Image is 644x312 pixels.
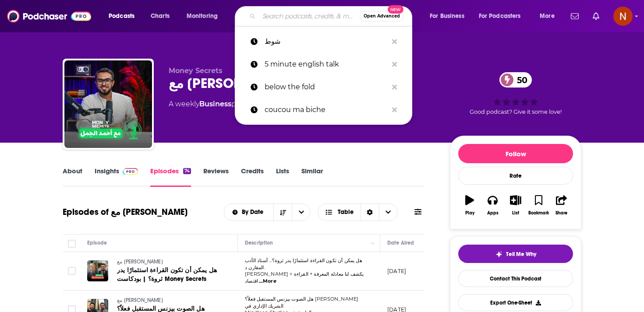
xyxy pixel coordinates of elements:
button: Sort Direction [273,204,292,221]
span: هل يمكن أن تكون القراءة استثمارًا يدر ثروة؟... أستاذ الأدب المقارن د. [245,257,362,270]
div: Date Aired [387,238,414,248]
div: Apps [487,210,499,216]
span: By Date [242,209,266,215]
a: شوط [235,30,412,53]
span: New [388,5,403,14]
a: Similar [301,167,323,187]
p: [DATE] [387,267,406,275]
a: مع [PERSON_NAME] [117,258,222,266]
button: Choose View [318,203,398,221]
span: Toggle select row [68,267,76,275]
a: Charts [145,9,175,23]
div: 50Good podcast? Give it some love! [450,67,581,121]
span: For Business [430,10,464,22]
div: A weekly podcast [169,99,259,109]
span: 50 [508,72,532,88]
span: Good podcast? Give it some love! [470,109,562,115]
div: Bookmark [528,210,549,216]
img: Podchaser - Follow, Share and Rate Podcasts [7,8,91,25]
img: tell me why sparkle [495,251,502,258]
p: 5 minute english talk [265,53,388,76]
span: [PERSON_NAME] يكشف لنا معادلة المعرفة + القراءة = اقتصاد [245,271,364,284]
a: 5 minute english talk [235,53,412,76]
a: هل يمكن أن تكون القراءة استثمارًا يدر ثروة؟ | بودكاست Money Secrets [117,266,222,284]
a: Show notifications dropdown [589,9,603,24]
div: List [512,210,519,216]
button: Open AdvancedNew [360,11,404,21]
img: Podchaser Pro [123,168,138,175]
a: About [63,167,82,187]
input: Search podcasts, credits, & more... [259,9,360,23]
span: مع [PERSON_NAME] [117,259,163,265]
a: 50 [499,72,532,88]
div: Search podcasts, credits, & more... [243,6,421,26]
button: open menu [180,9,229,23]
span: مع [PERSON_NAME] [117,297,163,303]
button: tell me why sparkleTell Me Why [458,245,573,263]
div: Play [465,210,474,216]
img: User Profile [613,7,633,26]
div: Description [245,238,273,248]
h2: Choose List sort [224,203,311,221]
span: Podcasts [109,10,134,22]
a: Episodes74 [150,167,191,187]
span: هل الصوت بيزنس المستقبل فعلاً؟ [PERSON_NAME] الشريك الإداري في [245,296,358,309]
a: below the fold [235,76,412,98]
a: Reviews [203,167,229,187]
button: Export One-Sheet [458,294,573,311]
img: مع أحمد الجمل [64,60,152,148]
p: below the fold [265,76,388,98]
span: Tell Me Why [506,251,536,258]
button: Apps [481,189,504,221]
button: Play [458,189,481,221]
p: coucou ma biche [265,98,388,121]
button: open menu [534,9,566,23]
p: شوط [265,30,388,53]
span: Open Advanced [364,14,400,18]
span: ...More [259,278,276,285]
button: Bookmark [527,189,550,221]
span: Money Secrets [169,67,223,75]
div: Rate [458,167,573,185]
button: List [504,189,527,221]
div: Share [556,210,567,216]
button: Follow [458,144,573,163]
button: open menu [103,9,146,23]
button: open menu [224,209,274,215]
button: Share [550,189,573,221]
a: Contact This Podcast [458,270,573,287]
span: Monitoring [187,10,218,22]
span: Table [338,209,354,215]
a: InsightsPodchaser Pro [95,167,138,187]
button: Column Actions [368,238,378,249]
span: هل يمكن أن تكون القراءة استثمارًا يدر ثروة؟ | بودكاست Money Secrets [117,266,217,283]
div: Sort Direction [361,204,379,221]
a: Business [199,100,231,108]
button: Show profile menu [613,7,633,26]
div: Episode [87,238,107,248]
span: Charts [151,10,170,22]
div: 74 [183,168,191,174]
span: More [540,10,555,22]
button: open menu [424,9,475,23]
button: open menu [473,9,534,23]
a: مع [PERSON_NAME] [117,297,222,305]
a: Lists [276,167,289,187]
a: coucou ma biche [235,98,412,121]
span: Logged in as AdelNBM [613,7,633,26]
a: Credits [241,167,264,187]
span: For Podcasters [479,10,521,22]
a: Show notifications dropdown [567,9,582,24]
h1: Episodes of مع [PERSON_NAME] [63,207,188,217]
button: open menu [292,204,310,221]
